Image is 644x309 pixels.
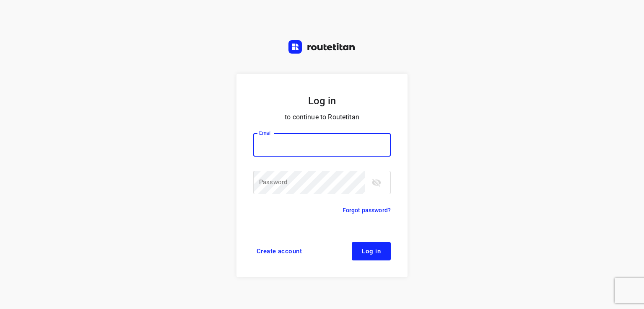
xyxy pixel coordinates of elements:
[253,111,391,123] p: to continue to Routetitan
[253,242,305,260] a: Create account
[352,242,391,260] button: Log in
[257,248,302,255] span: Create account
[253,94,391,108] h5: Log in
[288,40,356,56] a: Routetitan
[362,248,381,255] span: Log in
[343,205,391,215] a: Forgot password?
[368,174,385,191] button: toggle password visibility
[288,40,356,54] img: Routetitan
